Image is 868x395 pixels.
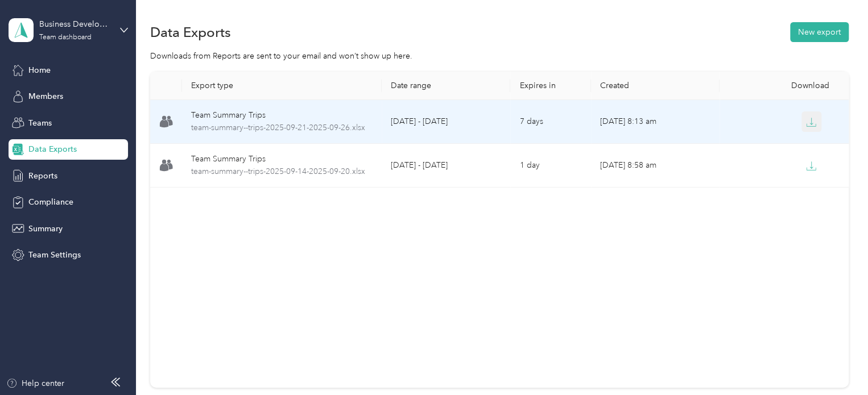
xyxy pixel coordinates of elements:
td: 7 days [510,100,590,144]
h1: Data Exports [150,26,231,38]
button: Help center [6,377,64,389]
th: Export type [182,72,382,100]
td: [DATE] 8:58 am [591,144,720,188]
span: Team Settings [28,249,81,261]
th: Created [591,72,720,100]
span: Members [28,90,63,102]
span: Summary [28,223,63,235]
span: team-summary--trips-2025-09-14-2025-09-20.xlsx [191,165,373,178]
div: Team Summary Trips [191,153,373,165]
div: Downloads from Reports are sent to your email and won’t show up here. [150,50,849,62]
span: Home [28,64,51,76]
span: Data Exports [28,143,77,155]
button: New export [790,22,849,42]
td: 1 day [510,144,590,188]
span: Compliance [28,196,73,208]
td: [DATE] 8:13 am [591,100,720,144]
div: Download [729,81,839,90]
th: Expires in [510,72,590,100]
td: [DATE] - [DATE] [382,100,510,144]
span: Teams [28,117,52,129]
th: Date range [382,72,510,100]
span: team-summary--trips-2025-09-21-2025-09-26.xlsx [191,122,373,134]
div: Business Development Team [39,18,110,30]
iframe: Everlance-gr Chat Button Frame [804,331,868,395]
span: Reports [28,170,57,182]
td: [DATE] - [DATE] [382,144,510,188]
div: Team Summary Trips [191,109,373,122]
div: Team dashboard [39,34,92,41]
